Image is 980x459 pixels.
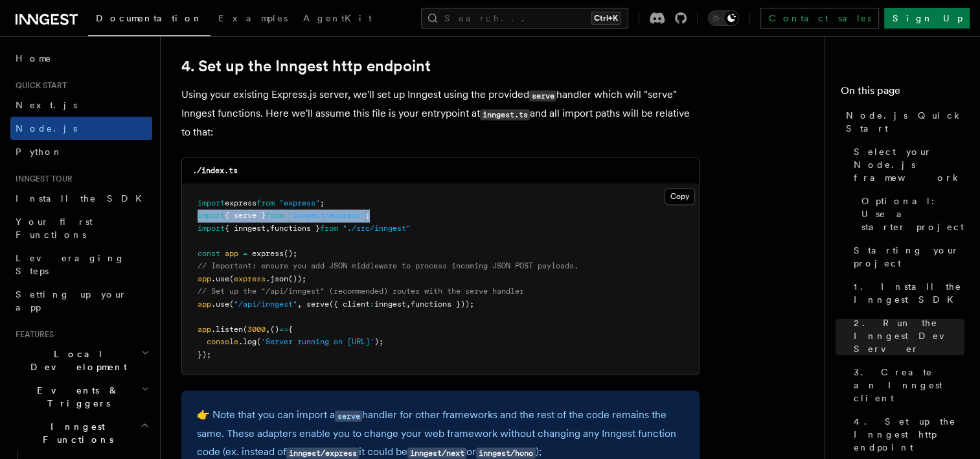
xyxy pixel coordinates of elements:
[266,211,284,220] span: from
[238,337,256,346] span: .log
[198,211,225,220] span: import
[10,342,152,379] button: Local Development
[303,13,372,23] span: AgentKit
[10,246,152,283] a: Leveraging Steps
[198,261,578,270] span: // Important: ensure you add JSON middleware to process incoming JSON POST payloads.
[266,274,288,283] span: .json
[374,337,383,346] span: );
[306,300,329,309] span: serve
[476,447,535,458] code: inngest/hono
[849,410,964,459] a: 4. Set up the Inngest http endpoint
[229,274,234,283] span: (
[10,384,141,410] span: Events & Triggers
[288,325,293,334] span: {
[225,211,266,220] span: { serve }
[10,420,140,446] span: Inngest Functions
[234,274,266,283] span: express
[760,8,879,29] a: Contact sales
[849,275,964,311] a: 1. Install the Inngest SDK
[320,198,325,207] span: ;
[198,224,225,233] span: import
[198,287,524,296] span: // Set up the "/api/inngest" (recommended) routes with the serve handler
[10,187,152,210] a: Install the SDK
[854,244,964,270] span: Starting your project
[198,300,211,309] span: app
[10,379,152,415] button: Events & Triggers
[854,145,964,184] span: Select your Node.js framework
[297,300,302,309] span: ,
[16,123,77,134] span: Node.js
[198,198,225,207] span: import
[256,198,275,207] span: from
[10,47,152,70] a: Home
[266,325,270,334] span: ,
[16,289,127,312] span: Setting up your app
[421,8,628,29] button: Search...Ctrl+K
[198,350,211,359] span: });
[270,325,279,334] span: ()
[16,253,125,276] span: Leveraging Steps
[335,408,362,421] a: serve
[198,274,211,283] span: app
[279,198,320,207] span: "express"
[225,198,256,207] span: express
[234,300,297,309] span: "/api/inngest"
[665,188,695,205] button: Copy
[16,193,150,204] span: Install the SDK
[854,366,964,405] span: 3. Create an Inngest client
[286,447,359,458] code: inngest/express
[243,249,247,258] span: =
[96,13,203,23] span: Documentation
[256,337,261,346] span: (
[849,360,964,410] a: 3. Create an Inngest client
[270,224,320,233] span: functions }
[841,104,964,140] a: Node.js Quick Start
[247,325,266,334] span: 3000
[849,239,964,275] a: Starting your project
[10,283,152,319] a: Setting up your app
[10,329,54,340] span: Features
[10,347,141,373] span: Local Development
[192,166,238,175] code: ./index.ts
[374,300,406,309] span: inngest
[10,117,152,140] a: Node.js
[10,93,152,117] a: Next.js
[288,211,365,220] span: "inngest/express"
[16,217,93,240] span: Your first Functions
[335,410,362,421] code: serve
[365,211,370,220] span: ;
[252,249,284,258] span: express
[320,224,338,233] span: from
[181,86,700,141] p: Using your existing Express.js server, we'll set up Inngest using the provided handler which will...
[279,325,288,334] span: =>
[480,109,530,120] code: inngest.ts
[329,300,370,309] span: ({ client
[225,224,266,233] span: { inngest
[211,325,243,334] span: .listen
[88,4,211,36] a: Documentation
[229,300,234,309] span: (
[370,300,374,309] span: :
[16,147,63,157] span: Python
[243,325,247,334] span: (
[288,274,306,283] span: ());
[16,100,77,110] span: Next.js
[10,140,152,163] a: Python
[854,280,964,306] span: 1. Install the Inngest SDK
[856,189,964,239] a: Optional: Use a starter project
[10,415,152,451] button: Inngest Functions
[854,316,964,355] span: 2. Run the Inngest Dev Server
[411,300,474,309] span: functions }));
[295,4,380,35] a: AgentKit
[261,337,374,346] span: 'Server running on [URL]'
[407,447,466,458] code: inngest/next
[841,83,964,104] h4: On this page
[16,52,52,65] span: Home
[211,4,295,35] a: Examples
[225,249,238,258] span: app
[266,224,270,233] span: ,
[846,109,964,135] span: Node.js Quick Start
[211,300,229,309] span: .use
[181,57,431,75] a: 4. Set up the Inngest http endpoint
[854,415,964,454] span: 4. Set up the Inngest http endpoint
